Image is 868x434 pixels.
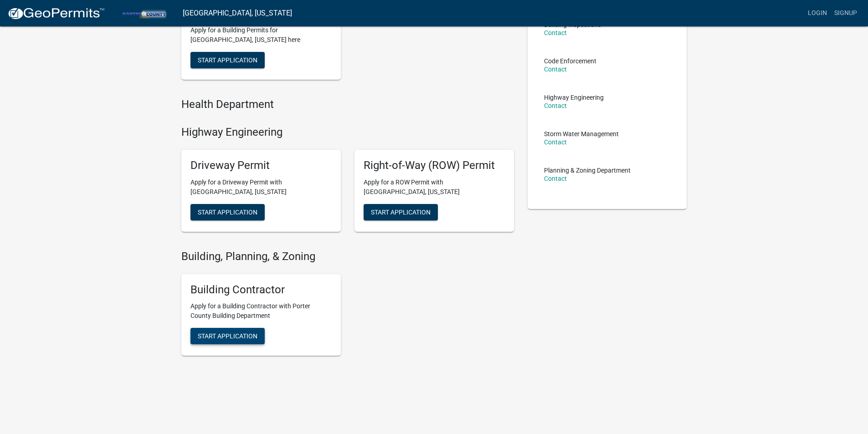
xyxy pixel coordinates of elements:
[544,29,567,36] a: Contact
[181,98,514,111] h4: Health Department
[190,301,332,321] p: Apply for a Building Contractor with Porter County Building Department
[831,5,861,22] a: Signup
[190,52,265,68] button: Start Application
[198,208,257,215] span: Start Application
[544,131,619,137] p: Storm Water Management
[181,126,514,139] h4: Highway Engineering
[544,138,567,146] a: Contact
[183,5,292,21] a: [GEOGRAPHIC_DATA], [US_STATE]
[364,204,438,220] button: Start Application
[364,159,505,172] h5: Right-of-Way (ROW) Permit
[544,102,567,109] a: Contact
[544,21,601,28] p: Building Inspections
[190,178,332,197] p: Apply for a Driveway Permit with [GEOGRAPHIC_DATA], [US_STATE]
[190,328,265,344] button: Start Application
[544,66,567,73] a: Contact
[190,283,332,296] h5: Building Contractor
[371,208,431,215] span: Start Application
[364,178,505,197] p: Apply for a ROW Permit with [GEOGRAPHIC_DATA], [US_STATE]
[190,159,332,172] h5: Driveway Permit
[190,204,265,220] button: Start Application
[544,94,604,101] p: Highway Engineering
[804,5,831,22] a: Login
[112,7,175,19] img: Porter County, Indiana
[181,250,514,263] h4: Building, Planning, & Zoning
[190,26,332,45] p: Apply for a Building Permits for [GEOGRAPHIC_DATA], [US_STATE] here
[198,56,257,64] span: Start Application
[544,175,567,182] a: Contact
[544,58,596,64] p: Code Enforcement
[544,167,631,174] p: Planning & Zoning Department
[198,332,257,340] span: Start Application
